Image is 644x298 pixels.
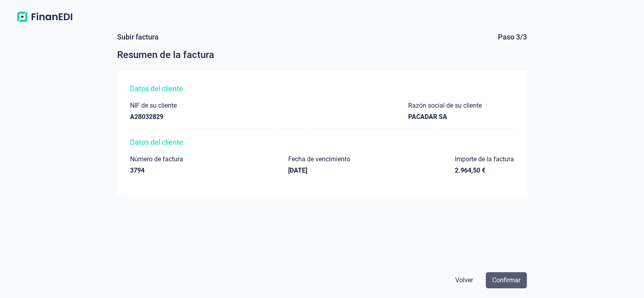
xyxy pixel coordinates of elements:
div: 2.964,50 € [455,167,514,175]
div: PACADAR SA [408,113,482,121]
button: Volver [449,272,479,288]
img: Logo de aplicación [13,10,76,24]
div: Paso 3/3 [498,32,527,42]
div: A28032829 [130,113,177,121]
div: Importe de la factura [455,155,514,163]
div: Número de factura [130,155,183,163]
span: Confirmar [492,275,520,285]
div: NIF de su cliente [130,102,177,110]
div: 3794 [130,167,183,175]
div: Fecha de vencimiento [288,155,350,163]
span: Volver [455,275,473,285]
div: Resumen de la factura [117,48,527,61]
div: Datos del cliente [130,138,514,147]
div: Razón social de su cliente [408,102,482,110]
div: Datos del cliente [130,84,514,94]
div: Subir factura [117,32,159,42]
button: Confirmar [486,272,527,288]
div: [DATE] [288,167,350,175]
